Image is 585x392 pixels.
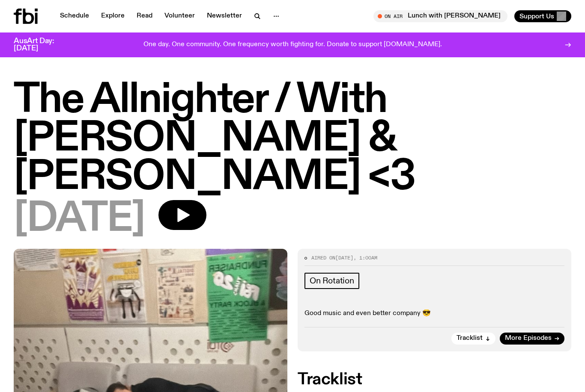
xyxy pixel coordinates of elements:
[159,10,200,22] a: Volunteer
[131,10,158,22] a: Read
[55,10,94,22] a: Schedule
[505,335,552,342] span: More Episodes
[500,333,564,345] a: More Episodes
[373,10,507,22] button: On AirLunch with [PERSON_NAME]
[451,333,495,345] button: Tracklist
[311,254,335,261] span: Aired on
[298,372,571,387] h2: Tracklist
[335,254,353,261] span: [DATE]
[304,309,564,318] p: Good music and even better company 😎
[14,81,571,197] h1: The Allnighter / With [PERSON_NAME] & [PERSON_NAME] <3
[143,41,442,49] p: One day. One community. One frequency worth fighting for. Donate to support [DOMAIN_NAME].
[310,276,354,286] span: On Rotation
[514,10,571,22] button: Support Us
[519,12,554,20] span: Support Us
[304,273,359,289] a: On Rotation
[14,38,69,52] h3: AusArt Day: [DATE]
[457,335,483,342] span: Tracklist
[96,10,130,22] a: Explore
[202,10,247,22] a: Newsletter
[353,254,377,261] span: , 1:00am
[14,200,145,239] span: [DATE]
